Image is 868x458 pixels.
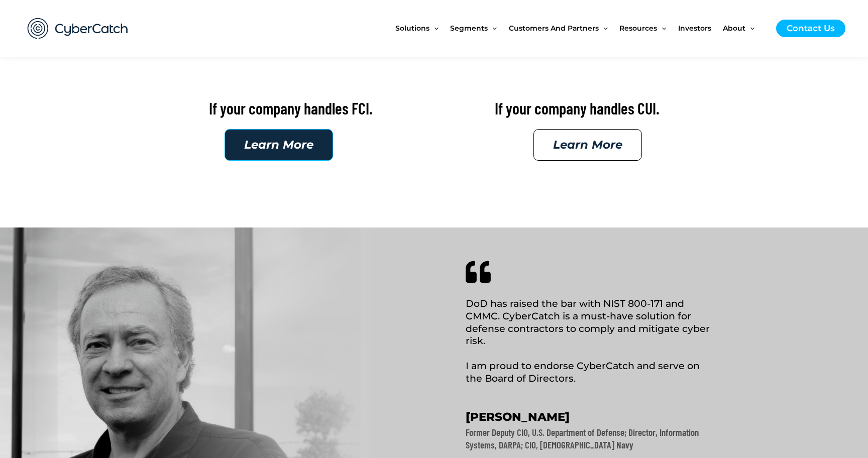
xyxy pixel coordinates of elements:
[678,7,711,49] span: Investors
[466,298,713,385] h2: DoD has raised the bar with NIST 800-171 and CMMC. CyberCatch is a must-have solution for defense...
[439,98,715,119] h2: If your company handles CUI.
[723,7,745,49] span: About
[244,139,313,151] span: Learn More
[18,8,138,49] img: CyberCatch
[429,7,439,49] span: Menu Toggle
[776,20,845,37] a: Contact Us
[509,7,599,49] span: Customers and Partners
[466,410,713,425] h2: [PERSON_NAME]
[395,7,766,49] nav: Site Navigation: New Main Menu
[395,7,429,49] span: Solutions
[466,426,713,451] h2: Former Deputy CIO, U.S. Department of Defense; Director, Information Systems, DARPA; CIO, [DEMOGR...
[225,129,333,161] a: Learn More
[619,7,657,49] span: Resources
[678,7,723,49] a: Investors
[745,7,754,49] span: Menu Toggle
[657,7,666,49] span: Menu Toggle
[553,139,622,151] span: Learn More
[599,7,608,49] span: Menu Toggle
[488,7,497,49] span: Menu Toggle
[450,7,488,49] span: Segments
[153,98,429,119] h2: If your company handles FCI.
[533,129,642,161] a: Learn More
